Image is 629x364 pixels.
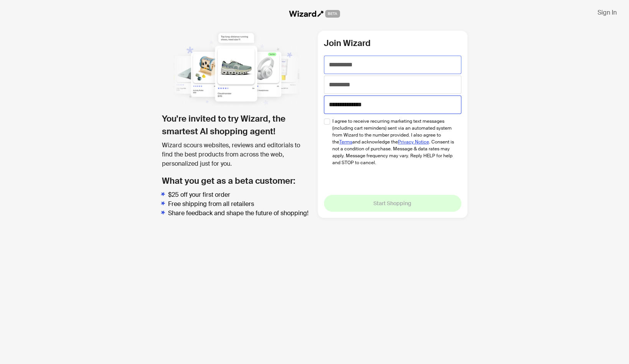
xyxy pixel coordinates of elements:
span: BETA [325,10,340,18]
li: Free shipping from all retailers [168,199,312,209]
button: Sign In [591,6,623,18]
h2: Join Wizard [324,37,461,49]
li: Share feedback and shape the future of shopping! [168,209,312,218]
button: Start Shopping [324,195,461,212]
li: $25 off your first order [168,190,312,199]
span: Sign In [598,8,617,16]
div: Wizard scours websites, reviews and editorials to find the best products from across the web, per... [162,141,312,168]
a: Terms [339,139,352,145]
span: I agree to receive recurring marketing text messages (including cart reminders) sent via an autom... [332,118,456,166]
h1: You’re invited to try Wizard, the smartest AI shopping agent! [162,112,312,138]
h2: What you get as a beta customer: [162,175,312,187]
a: Privacy Notice [398,139,429,145]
